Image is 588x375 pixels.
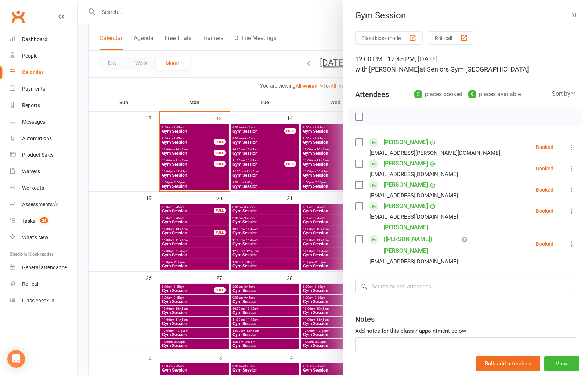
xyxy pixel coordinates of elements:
a: Reports [10,97,77,114]
div: Payments [22,86,45,92]
div: [EMAIL_ADDRESS][DOMAIN_NAME] [369,170,458,179]
a: Tasks 24 [10,213,77,229]
div: [EMAIL_ADDRESS][DOMAIN_NAME] [369,257,458,266]
div: General attendance [22,265,67,270]
div: Attendees [355,89,389,99]
a: General attendance kiosk mode [10,259,77,276]
a: [PERSON_NAME] [383,136,428,148]
div: Calendar [22,69,43,75]
div: Booked [536,208,553,214]
a: Assessments [10,196,77,213]
div: [EMAIL_ADDRESS][DOMAIN_NAME] [369,212,458,222]
div: 12:00 PM - 12:45 PM, [DATE] [355,54,576,74]
div: Messages [22,119,45,125]
a: Class kiosk mode [10,292,77,309]
div: Booked [536,241,553,247]
div: Automations [22,135,52,141]
a: Automations [10,130,77,147]
button: Roll call [429,31,474,45]
a: Roll call [10,276,77,292]
a: Workouts [10,180,77,196]
div: [EMAIL_ADDRESS][PERSON_NAME][DOMAIN_NAME] [369,148,500,158]
div: 9 [468,90,476,98]
div: places available [468,89,521,99]
a: Product Sales [10,147,77,163]
div: Gym Session [343,10,588,21]
a: Waivers [10,163,77,180]
a: Calendar [10,64,77,81]
div: Class check-in [22,298,54,303]
div: Assessments [22,201,58,207]
div: [EMAIL_ADDRESS][DOMAIN_NAME] [369,191,458,200]
a: [PERSON_NAME] [383,158,428,170]
a: [PERSON_NAME] [383,179,428,191]
div: Roll call [22,281,39,287]
a: Dashboard [10,31,77,48]
div: Sort by [552,89,576,99]
a: [PERSON_NAME] ([PERSON_NAME]) [PERSON_NAME] [383,222,460,257]
div: 5 [414,90,422,98]
a: What's New [10,229,77,246]
div: Booked [536,187,553,192]
a: Payments [10,81,77,97]
input: Search to add attendees [355,279,576,294]
div: Open Intercom Messenger [7,350,25,368]
div: Tasks [22,218,35,224]
div: What's New [22,234,48,240]
button: Class kiosk mode [355,31,423,45]
div: Product Sales [22,152,54,158]
div: Add notes for this class / appointment below [355,327,576,335]
div: Waivers [22,168,40,174]
div: People [22,53,37,59]
span: with [PERSON_NAME] [355,65,419,73]
div: Booked [536,145,553,150]
span: at Seniors Gym [GEOGRAPHIC_DATA] [419,65,529,73]
div: Booked [536,166,553,171]
div: Notes [355,314,375,324]
a: Messages [10,114,77,130]
button: View [544,356,579,371]
div: Reports [22,102,40,108]
a: [PERSON_NAME] [383,200,428,212]
div: Workouts [22,185,44,191]
div: places booked [414,89,462,99]
button: Bulk add attendees [476,356,540,371]
a: Clubworx [9,7,27,26]
div: Dashboard [22,36,47,42]
a: People [10,48,77,64]
span: 24 [40,217,48,223]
